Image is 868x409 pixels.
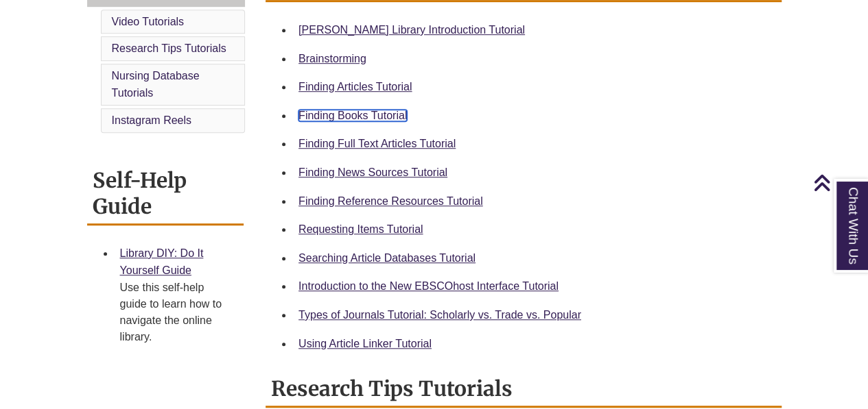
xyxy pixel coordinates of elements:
[298,24,525,36] a: [PERSON_NAME] Library Introduction Tutorial
[112,16,185,27] a: Video Tutorials
[112,114,192,126] a: Instagram Reels
[120,280,233,345] div: Use this self-help guide to learn how to navigate the online library.
[298,81,412,92] a: Finding Articles Tutorial
[298,338,432,349] a: Using Article Linker Tutorial
[298,195,483,207] a: Finding Reference Resources Tutorial
[813,173,865,192] a: Back to Top
[112,42,226,54] a: Research Tips Tutorials
[298,138,456,149] a: Finding Full Text Articles Tutorial
[298,309,581,321] a: Types of Journals Tutorial: Scholarly vs. Trade vs. Popular
[298,252,476,264] a: Searching Article Databases Tutorial
[298,166,447,178] a: Finding News Sources Tutorial
[298,280,559,292] a: Introduction to the New EBSCOhost Interface Tutorial
[298,53,366,64] a: Brainstorming
[87,163,244,225] h2: Self-Help Guide
[120,247,204,277] a: Library DIY: Do It Yourself Guide
[112,70,200,99] a: Nursing Database Tutorials
[298,110,407,121] a: Finding Books Tutorial
[298,223,423,235] a: Requesting Items Tutorial
[266,371,782,408] h2: Research Tips Tutorials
